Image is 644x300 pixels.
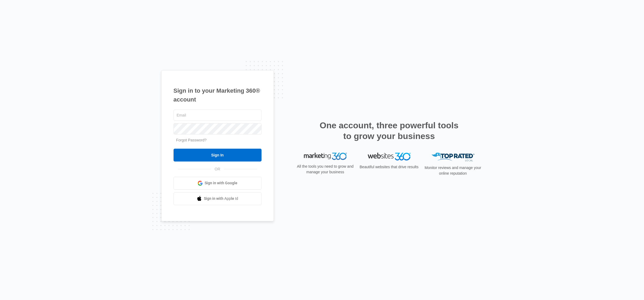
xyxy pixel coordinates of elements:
[205,180,237,186] span: Sign in with Google
[174,177,262,190] a: Sign in with Google
[174,149,262,162] input: Sign In
[359,164,419,170] p: Beautiful websites that drive results
[174,110,262,121] input: Email
[204,196,238,201] span: Sign in with Apple Id
[432,153,474,162] img: Top Rated Local
[211,166,224,172] span: OR
[176,138,207,142] a: Forgot Password?
[368,153,411,160] img: Websites 360
[423,165,483,176] p: Monitor reviews and manage your online reputation
[304,153,347,160] img: Marketing 360
[174,192,262,205] a: Sign in with Apple Id
[318,120,460,141] h2: One account, three powerful tools to grow your business
[174,86,262,104] h1: Sign in to your Marketing 360® account
[295,164,355,175] p: All the tools you need to grow and manage your business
